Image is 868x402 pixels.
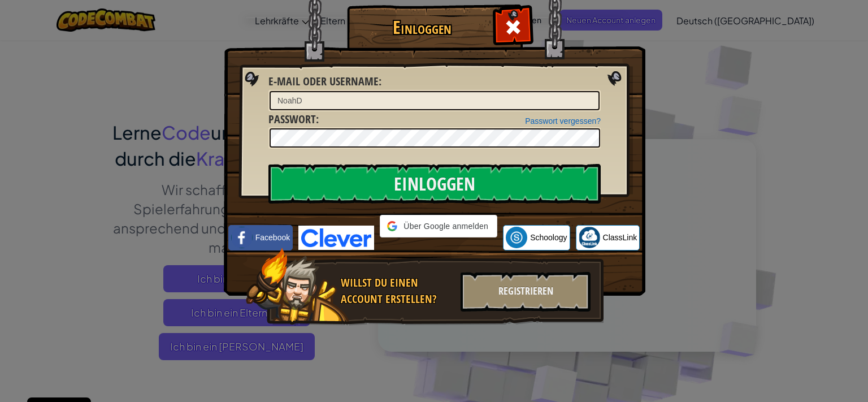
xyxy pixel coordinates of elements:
[255,232,290,243] span: Facebook
[268,74,379,89] span: E-Mail oder Username
[268,164,601,204] input: Einloggen
[268,74,381,90] label: :
[506,227,527,248] img: schoology.png
[380,215,497,237] div: Über Google anmelden
[380,236,497,261] div: Über Google anmelden. Wird in neuem Tab geöffnet.
[231,227,253,248] img: facebook_small.png
[374,236,503,261] iframe: Schaltfläche „Über Google anmelden“
[268,111,319,128] label: :
[341,275,454,307] div: Willst du einen Account erstellen?
[268,111,316,127] span: Passwort
[461,272,591,312] div: Registrieren
[402,221,490,232] span: Über Google anmelden
[530,232,567,243] span: Schoology
[603,232,637,243] span: ClassLink
[298,226,374,250] img: clever-logo-blue.png
[525,116,601,126] a: Passwort vergessen?
[579,227,600,248] img: classlink-logo-small.png
[350,18,494,37] h1: Einloggen
[636,11,857,215] iframe: Dialogfeld „Über Google anmelden“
